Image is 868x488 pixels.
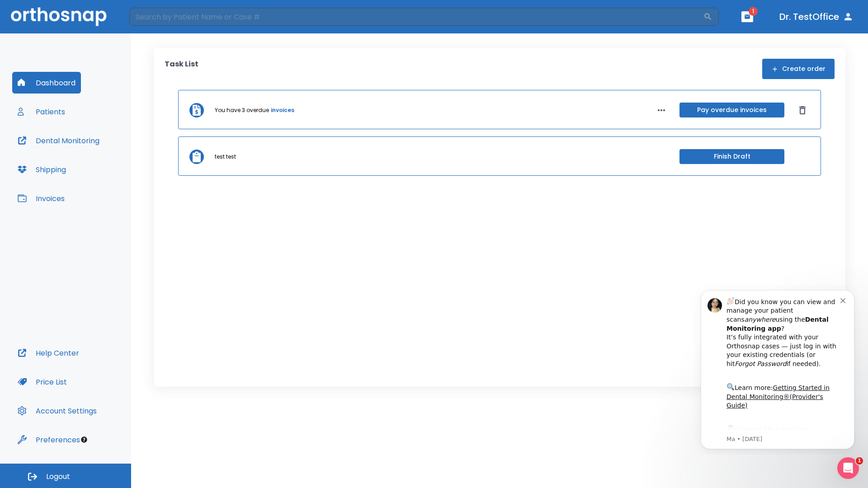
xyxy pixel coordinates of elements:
[12,371,72,393] button: Price List
[215,153,236,161] p: test test
[153,14,160,21] button: Dismiss notification
[687,282,868,455] iframe: Intercom notifications message
[271,106,294,114] a: invoices
[12,429,85,450] button: Preferences
[11,7,107,26] img: Orthosnap
[12,400,102,422] button: Account Settings
[39,142,153,188] div: Download the app: | ​ Let us know if you need help getting started!
[837,457,859,479] iframe: Intercom live chat
[39,144,120,160] a: App Store
[12,342,85,364] button: Help Center
[679,149,784,164] button: Finish Draft
[795,103,810,117] button: Dismiss
[46,472,70,482] span: Logout
[749,7,758,16] span: 1
[80,436,88,444] div: Tooltip anchor
[12,101,71,122] button: Patients
[215,106,269,114] p: You have 3 overdue
[776,9,857,25] button: Dr. TestOffice
[165,59,198,79] p: Task List
[12,72,81,94] button: Dashboard
[679,103,784,117] button: Pay overdue invoices
[12,188,70,209] button: Invoices
[12,159,71,180] button: Shipping
[39,153,153,161] p: Message from Ma, sent 7w ago
[762,59,835,79] button: Create order
[129,8,703,26] input: Search by Patient Name or Case #
[856,457,863,465] span: 1
[12,130,105,151] button: Dental Monitoring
